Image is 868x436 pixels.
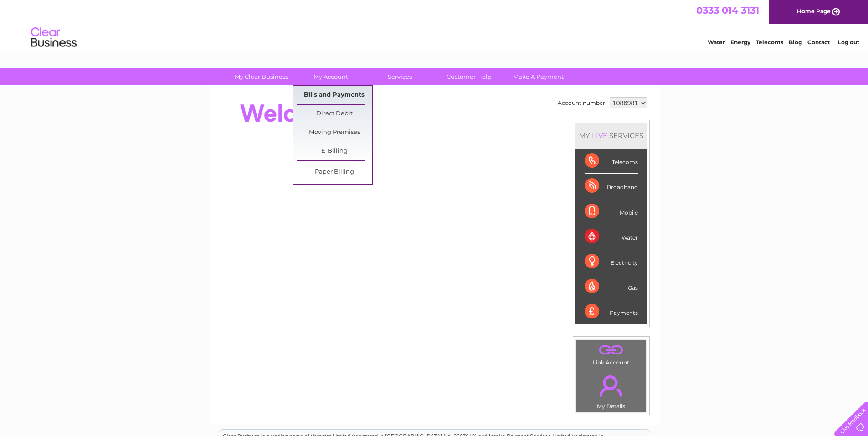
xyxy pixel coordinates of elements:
[585,149,638,174] div: Telecoms
[585,249,638,274] div: Electricity
[590,131,609,140] div: LIVE
[838,39,859,46] a: Log out
[585,199,638,224] div: Mobile
[696,5,759,16] a: 0333 014 3131
[585,224,638,249] div: Water
[585,299,638,324] div: Payments
[219,5,650,44] div: Clear Business is a trading name of Verastar Limited (registered in [GEOGRAPHIC_DATA] No. 3667643...
[362,68,437,85] a: Services
[708,39,725,46] a: Water
[575,123,647,149] div: MY SERVICES
[789,39,802,46] a: Blog
[297,123,372,142] a: Moving Premises
[756,39,783,46] a: Telecoms
[297,142,372,160] a: E-Billing
[297,86,372,104] a: Bills and Payments
[31,24,77,51] img: logo.png
[431,68,507,85] a: Customer Help
[293,68,368,85] a: My Account
[555,95,607,111] td: Account number
[297,105,372,123] a: Direct Debit
[297,163,372,181] a: Paper Billing
[576,368,647,412] td: My Details
[730,39,750,46] a: Energy
[579,370,644,402] a: .
[585,174,638,199] div: Broadband
[585,274,638,299] div: Gas
[579,342,644,358] a: .
[807,39,830,46] a: Contact
[576,339,647,368] td: Link Account
[224,68,299,85] a: My Clear Business
[501,68,576,85] a: Make A Payment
